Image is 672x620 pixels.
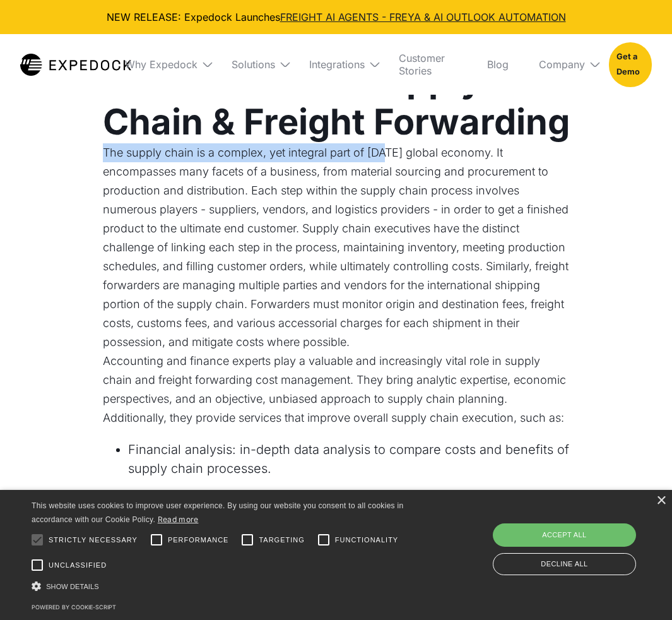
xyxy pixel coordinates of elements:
div: Decline all [493,553,636,575]
span: Unclassified [49,560,107,571]
a: Powered by cookie-script [32,604,116,611]
a: Read more [158,515,199,524]
div: Solutions [221,34,289,95]
div: Integrations [309,58,365,71]
span: Strictly necessary [49,535,138,545]
a: Blog [477,34,519,95]
span: Functionality [335,535,398,545]
span: This website uses cookies to improve user experience. By using our website you consent to all coo... [32,501,403,525]
span: Performance [168,535,229,545]
div: Show details [32,580,427,593]
p: The supply chain is a complex, yet integral part of [DATE] global economy. It encompasses many fa... [103,143,570,352]
div: Integrations [299,34,379,95]
iframe: Chat Widget [609,559,672,620]
div: Close [656,496,666,506]
a: Get a Demo [609,42,652,86]
div: Company [539,58,585,71]
a: FREIGHT AI AGENTS - FREYA & AI OUTLOOK AUTOMATION [280,11,566,23]
li: Financial analysis: in-depth data analysis to compare costs and benefits of supply chain processes. [128,440,570,478]
div: Company [529,34,599,95]
div: NEW RELEASE: Expedock Launches [10,10,662,24]
div: Solutions [232,58,275,71]
div: Why Expedock [115,34,211,95]
div: Accept all [493,523,636,546]
span: Targeting [259,535,304,545]
p: Accounting and finance experts play a valuable and increasingly vital role in supply chain and fr... [103,352,570,427]
div: Why Expedock [125,58,197,71]
a: Customer Stories [389,34,467,95]
span: Show details [46,583,99,590]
